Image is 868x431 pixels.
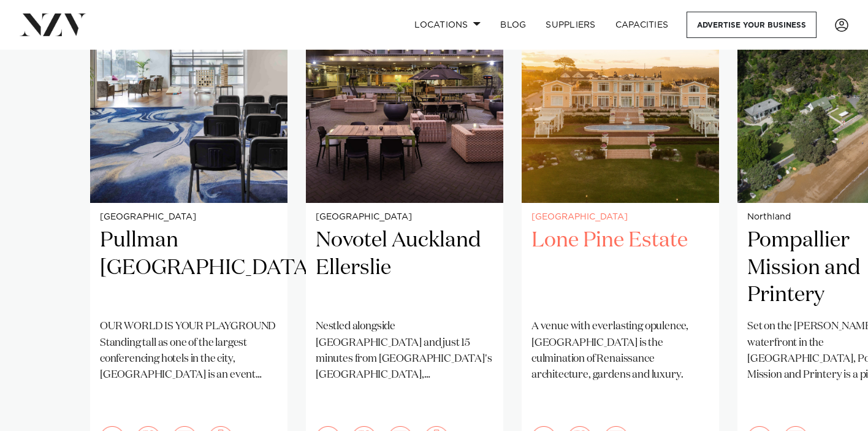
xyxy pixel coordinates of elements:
small: [GEOGRAPHIC_DATA] [531,213,709,222]
h2: Pullman [GEOGRAPHIC_DATA] [100,227,278,310]
h2: Lone Pine Estate [531,227,709,310]
a: Advertise your business [687,12,817,38]
img: nzv-logo.png [20,13,86,36]
p: OUR WORLD IS YOUR PLAYGROUND Standing tall as one of the largest conferencing hotels in the city,... [100,319,278,383]
a: SUPPLIERS [536,12,605,38]
h2: Novotel Auckland Ellerslie [316,227,493,310]
small: [GEOGRAPHIC_DATA] [100,213,278,222]
a: Locations [405,12,490,38]
a: Capacities [606,12,679,38]
a: BLOG [490,12,536,38]
p: A venue with everlasting opulence, [GEOGRAPHIC_DATA] is the culmination of Renaissance architectu... [531,319,709,383]
p: Nestled alongside [GEOGRAPHIC_DATA] and just 15 minutes from [GEOGRAPHIC_DATA]'s [GEOGRAPHIC_DATA... [316,319,493,383]
small: [GEOGRAPHIC_DATA] [316,213,493,222]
